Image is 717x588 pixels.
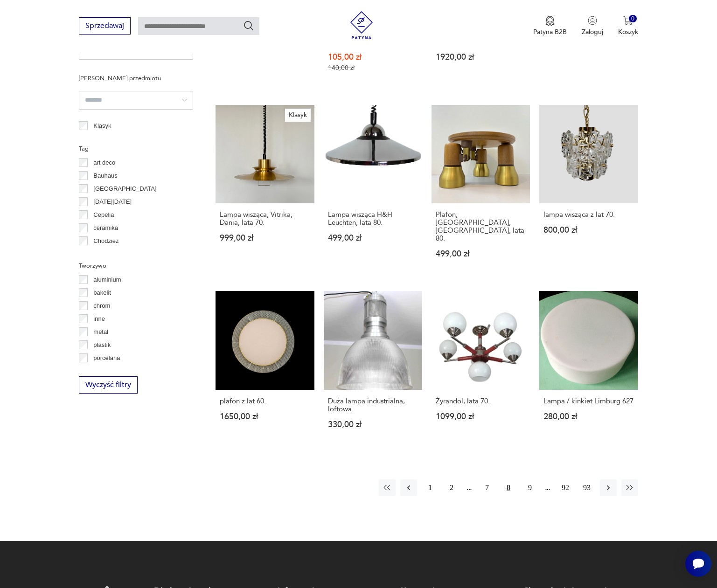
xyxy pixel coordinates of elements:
p: porcelit [93,366,113,376]
p: ceramika [93,223,118,233]
a: Żyrandol, lata 70.Żyrandol, lata 70.1099,00 zł [432,291,530,446]
p: 140,00 zł [328,64,418,72]
p: Zaloguj [582,28,603,36]
a: Duża lampa industrialna, loftowaDuża lampa industrialna, loftowa330,00 zł [324,291,422,446]
button: Zaloguj [582,16,603,36]
p: 105,00 zł [328,53,418,61]
p: Tworzywo [79,261,193,271]
a: Sprzedawaj [79,23,131,30]
p: art deco [93,158,115,168]
img: Patyna - sklep z meblami i dekoracjami vintage [348,11,376,39]
p: 1099,00 zł [436,413,526,421]
p: [GEOGRAPHIC_DATA] [93,184,156,194]
p: Bauhaus [93,171,117,181]
h3: Plafon, [GEOGRAPHIC_DATA], [GEOGRAPHIC_DATA], lata 80. [436,211,526,242]
h3: Lampa / kinkiet Limburg 627 [543,397,633,405]
p: 280,00 zł [543,413,633,421]
img: Ikona koszyka [623,16,633,25]
p: 800,00 zł [543,226,633,234]
a: Plafon, Temde, Niemcy, lata 80.Plafon, [GEOGRAPHIC_DATA], [GEOGRAPHIC_DATA], lata 80.499,00 zł [432,105,530,276]
h3: Żyrandol, lata 70. [436,397,526,405]
div: 0 [629,15,637,23]
p: Koszyk [618,28,638,36]
a: plafon z lat 60.plafon z lat 60.1650,00 zł [216,291,314,446]
iframe: Smartsupp widget button [685,551,711,577]
button: Szukaj [243,20,254,31]
p: 999,00 zł [220,234,310,242]
h3: plafon z lat 60. [220,397,310,405]
p: 499,00 zł [436,250,526,258]
button: 9 [522,479,538,496]
button: Wyczyść filtry [79,376,138,394]
p: Ćmielów [93,249,117,259]
p: inne [93,314,105,324]
h3: lampa wisząca z lat 70. [543,211,633,219]
p: 1920,00 zł [436,53,526,61]
button: 2 [443,479,460,496]
button: 7 [479,479,495,496]
p: porcelana [93,353,120,363]
button: Sprzedawaj [79,17,131,35]
h3: Lampa wisząca H&H Leuchten, lata 80. [328,211,418,227]
p: Chodzież [93,236,118,246]
p: bakelit [93,288,111,298]
p: plastik [93,340,111,350]
button: Patyna B2B [533,16,567,36]
p: Cepelia [93,210,114,220]
button: 8 [500,479,517,496]
p: metal [93,327,108,337]
button: 0Koszyk [618,16,638,36]
h3: Lampa wisząca, Vitrika, Dania, lata 70. [220,211,310,227]
a: lampa wisząca z lat 70.lampa wisząca z lat 70.800,00 zł [539,105,638,276]
p: [DATE][DATE] [93,197,132,207]
p: Tag [79,144,193,154]
a: Lampa / kinkiet Limburg 627Lampa / kinkiet Limburg 627280,00 zł [539,291,638,446]
p: 1650,00 zł [220,413,310,421]
p: 499,00 zł [328,234,418,242]
a: Ikona medaluPatyna B2B [533,16,567,36]
button: 1 [422,479,439,496]
p: Klasyk [93,121,111,131]
h3: Duża lampa industrialna, loftowa [328,397,418,413]
button: 93 [578,479,595,496]
button: 92 [557,479,574,496]
p: Patyna B2B [533,28,567,36]
p: aluminium [93,275,121,285]
p: chrom [93,301,110,311]
p: 330,00 zł [328,421,418,429]
a: KlasykLampa wisząca, Vitrika, Dania, lata 70.Lampa wisząca, Vitrika, Dania, lata 70.999,00 zł [216,105,314,276]
img: Ikonka użytkownika [588,16,597,25]
img: Ikona medalu [545,16,555,26]
a: Lampa wisząca H&H Leuchten, lata 80.Lampa wisząca H&H Leuchten, lata 80.499,00 zł [324,105,422,276]
p: [PERSON_NAME] przedmiotu [79,73,193,83]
